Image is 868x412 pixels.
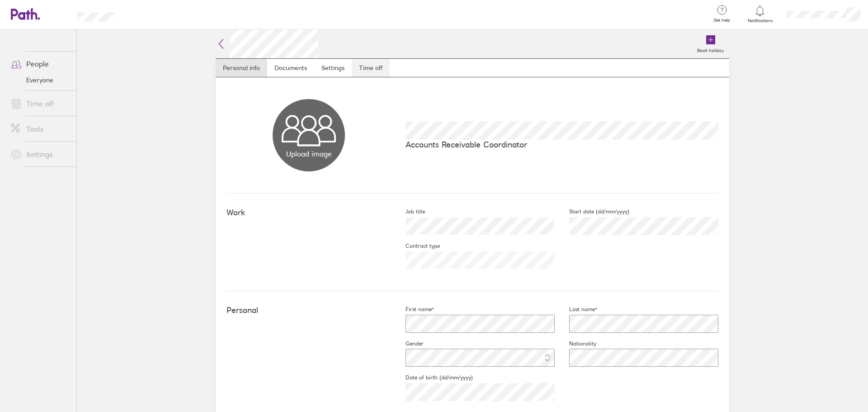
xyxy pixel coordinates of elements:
[352,59,390,77] a: Time off
[216,59,267,77] a: Personal info
[692,45,729,53] label: Book holiday
[4,73,76,87] a: Everyone
[226,306,391,315] h4: Personal
[226,208,391,218] h4: Work
[4,95,76,113] a: Time off
[555,340,596,347] label: Nationality
[391,374,473,381] label: Date of birth (dd/mm/yyyy)
[745,18,775,24] span: Notifications
[406,140,718,149] p: Accounts Receivable Coordinator
[4,120,76,138] a: Tools
[391,242,440,250] label: Contract type
[707,18,736,23] span: Get help
[4,145,76,163] a: Settings
[692,29,729,58] a: Book holiday
[4,55,76,73] a: People
[555,306,597,313] label: Last name*
[555,208,629,215] label: Start date (dd/mm/yyyy)
[314,59,352,77] a: Settings
[391,208,425,215] label: Job title
[391,340,424,347] label: Gender
[267,59,314,77] a: Documents
[391,306,434,313] label: First name*
[745,5,775,24] a: Notifications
